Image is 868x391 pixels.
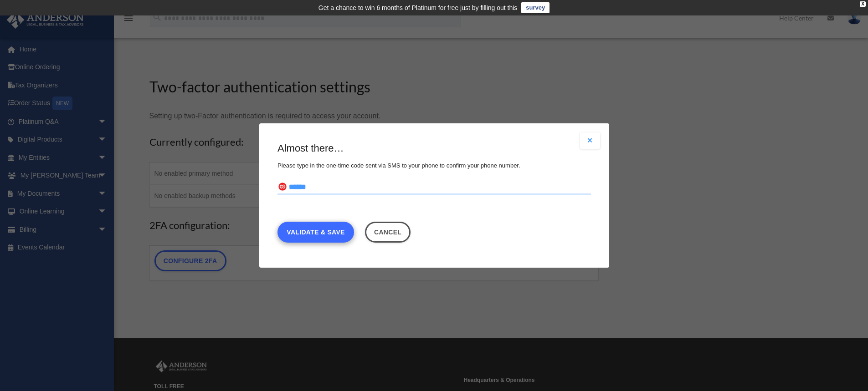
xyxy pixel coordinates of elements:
[277,222,354,243] a: Validate & Save
[277,142,591,156] h3: Almost there…
[521,2,550,13] a: survey
[580,132,600,149] button: Close modal
[318,2,518,13] div: Get a chance to win 6 months of Platinum for free just by filling out this
[365,222,411,243] button: Close this dialog window
[277,160,591,171] p: Please type in the one-time code sent via SMS to your phone to confirm your phone number.
[860,1,866,7] div: close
